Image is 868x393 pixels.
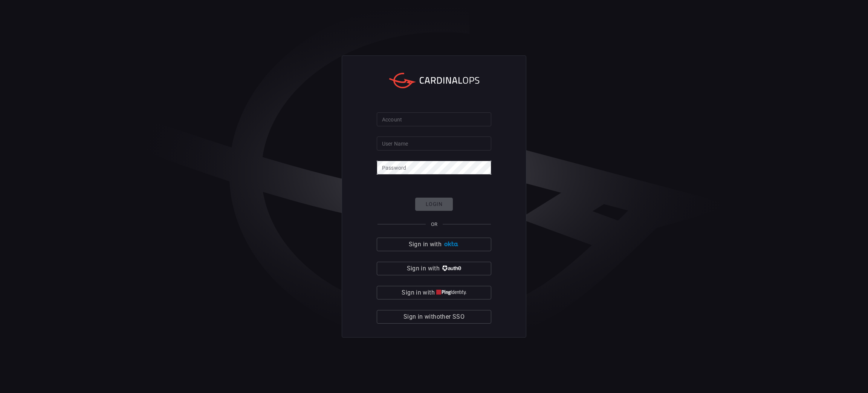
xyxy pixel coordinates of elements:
[402,287,434,298] span: Sign in with
[377,310,491,324] button: Sign in withother SSO
[377,238,491,251] button: Sign in with
[377,286,491,299] button: Sign in with
[377,112,491,126] input: Type your account
[377,137,491,150] input: Type your user name
[403,312,465,322] span: Sign in with other SSO
[407,263,440,274] span: Sign in with
[431,221,437,227] span: OR
[436,290,466,295] img: quu4iresuhQAAAABJRU5ErkJggg==
[377,262,491,275] button: Sign in with
[409,239,442,250] span: Sign in with
[441,266,461,271] img: vP8Hhh4KuCH8AavWKdZY7RZgAAAAASUVORK5CYII=
[443,241,459,247] img: Ad5vKXme8s1CQAAAABJRU5ErkJggg==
